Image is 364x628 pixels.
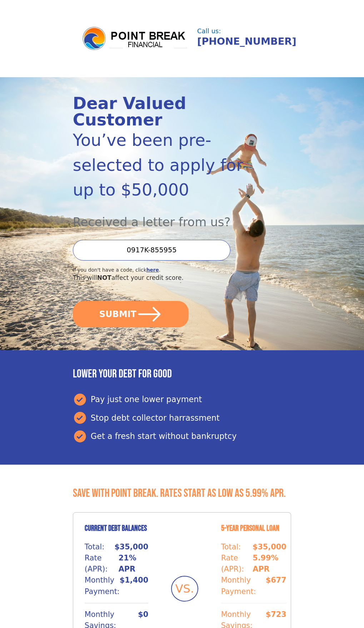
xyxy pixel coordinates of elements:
p: $35,000 [114,542,148,553]
span: NOT [97,274,111,281]
div: If you don't have a code, click . [73,266,259,274]
input: Enter your Offer Code: [73,240,231,261]
p: Monthly Payment: [85,575,120,597]
button: SUBMIT [73,301,189,327]
div: Received a letter from us? [73,202,259,231]
div: Get a fresh start without bankruptcy [73,429,291,444]
p: Total: [221,542,241,553]
p: Monthly Payment: [221,575,266,597]
a: [PHONE_NUMBER] [197,36,296,47]
p: $1,400 [120,575,148,597]
div: Pay just one lower payment [73,392,291,407]
div: This will affect your credit score. [73,273,259,282]
div: You’ve been pre-selected to apply for up to $50,000 [73,128,259,202]
p: 21% APR [119,553,148,575]
p: $35,000 [253,542,286,553]
h4: Current Debt Balances [85,524,148,534]
p: Rate (APR): [221,553,253,575]
p: 5.99% APR [253,553,286,575]
div: Stop debt collector harrassment [73,411,291,425]
h3: Lower your debt for good [73,367,291,381]
span: VS. [175,580,194,597]
p: Rate (APR): [85,553,119,575]
h3: Save with Point Break. Rates start as low as 5.99% APR. [73,487,291,500]
img: logo.png [81,26,189,51]
p: $677 [266,575,286,597]
h4: 5-Year Personal Loan [221,524,286,534]
p: Total: [85,542,105,553]
div: Dear Valued Customer [73,95,259,128]
div: Call us: [197,28,288,35]
a: here [146,267,159,273]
